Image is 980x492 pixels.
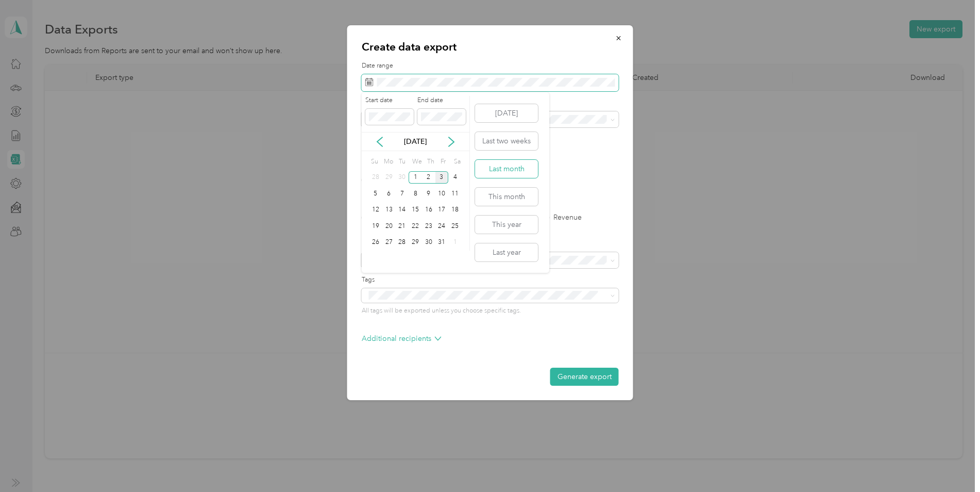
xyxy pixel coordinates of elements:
[543,214,582,221] label: Revenue
[435,236,449,249] div: 31
[475,188,538,206] button: This month
[448,236,462,249] div: 1
[475,243,538,261] button: Last year
[922,434,980,492] iframe: Everlance-gr Chat Button Frame
[409,171,422,184] div: 1
[382,236,396,249] div: 27
[475,104,538,122] button: [DATE]
[362,40,619,54] p: Create data export
[369,155,379,169] div: Su
[435,220,449,233] div: 24
[395,171,409,184] div: 30
[448,220,462,233] div: 25
[422,187,435,200] div: 9
[550,368,619,386] button: Generate export
[382,171,396,184] div: 29
[369,171,382,184] div: 28
[435,187,449,200] div: 10
[409,236,422,249] div: 29
[426,155,435,169] div: Th
[395,236,409,249] div: 28
[410,155,422,169] div: We
[394,136,437,147] p: [DATE]
[422,236,435,249] div: 30
[362,275,619,285] label: Tags
[362,61,619,71] label: Date range
[382,187,396,200] div: 6
[475,216,538,234] button: This year
[382,155,394,169] div: Mo
[409,187,422,200] div: 8
[395,220,409,233] div: 21
[395,187,409,200] div: 7
[397,155,407,169] div: Tu
[422,171,435,184] div: 2
[448,204,462,217] div: 18
[475,132,538,150] button: Last two weeks
[395,204,409,217] div: 14
[365,96,414,105] label: Start date
[475,160,538,178] button: Last month
[448,171,462,184] div: 4
[438,155,448,169] div: Fr
[382,220,396,233] div: 20
[435,204,449,217] div: 17
[409,220,422,233] div: 22
[362,333,442,344] p: Additional recipients
[362,306,619,316] p: All tags will be exported unless you choose specific tags.
[422,220,435,233] div: 23
[422,204,435,217] div: 16
[369,187,382,200] div: 5
[435,171,449,184] div: 3
[448,187,462,200] div: 11
[452,155,462,169] div: Sa
[409,204,422,217] div: 15
[382,204,396,217] div: 13
[369,220,382,233] div: 19
[417,96,466,105] label: End date
[369,204,382,217] div: 12
[369,236,382,249] div: 26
